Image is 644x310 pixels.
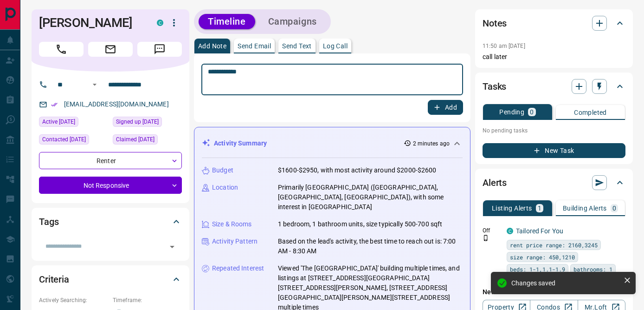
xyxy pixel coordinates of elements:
[483,235,489,241] svg: Push Notification Only
[483,43,525,49] p: 11:50 am [DATE]
[413,139,450,148] p: 2 minutes ago
[282,43,312,49] p: Send Text
[573,264,612,274] span: bathrooms: 1
[88,42,133,57] span: Email
[39,211,182,233] div: Tags
[39,296,108,304] p: Actively Searching:
[516,227,563,235] a: Tailored For You
[259,14,326,29] button: Campaigns
[39,15,143,30] h1: [PERSON_NAME]
[212,219,252,229] p: Size & Rooms
[483,75,625,98] div: Tasks
[492,205,532,211] p: Listing Alerts
[483,79,506,94] h2: Tasks
[116,135,155,144] span: Claimed [DATE]
[612,205,616,211] p: 0
[113,117,182,130] div: Wed Nov 27 2024
[428,100,463,115] button: Add
[278,219,442,229] p: 1 bedroom, 1 bathroom units, size typically 500-700 sqft
[483,171,625,194] div: Alerts
[278,237,463,256] p: Based on the lead's activity, the best time to reach out is: 7:00 AM - 8:30 AM
[483,175,507,190] h2: Alerts
[510,240,598,250] span: rent price range: 2160,3245
[42,117,75,126] span: Active [DATE]
[563,205,607,211] p: Building Alerts
[483,12,625,34] div: Notes
[113,296,182,304] p: Timeframe:
[199,14,255,29] button: Timeline
[39,177,182,194] div: Not Responsive
[64,100,169,108] a: [EMAIL_ADDRESS][DOMAIN_NAME]
[39,152,182,169] div: Renter
[278,183,463,212] p: Primarily [GEOGRAPHIC_DATA] ([GEOGRAPHIC_DATA], [GEOGRAPHIC_DATA], [GEOGRAPHIC_DATA]), with some ...
[39,117,108,130] div: Fri Nov 29 2024
[483,226,501,235] p: Off
[323,43,348,49] p: Log Call
[510,252,575,262] span: size range: 450,1210
[39,134,108,147] div: Thu May 08 2025
[510,264,565,274] span: beds: 1-1,1.1-1.9
[212,183,238,192] p: Location
[212,264,264,273] p: Repeated Interest
[39,42,84,57] span: Call
[574,109,607,116] p: Completed
[530,109,534,115] p: 0
[39,268,182,290] div: Criteria
[212,237,258,246] p: Activity Pattern
[483,143,625,158] button: New Task
[507,228,513,234] div: condos.ca
[113,134,182,147] div: Fri Nov 29 2024
[483,124,625,138] p: No pending tasks
[51,101,58,108] svg: Email Verified
[42,135,86,144] span: Contacted [DATE]
[39,272,69,287] h2: Criteria
[483,52,625,62] p: call later
[202,135,463,152] div: Activity Summary2 minutes ago
[483,16,507,31] h2: Notes
[483,287,625,297] p: New Alert:
[166,240,179,253] button: Open
[157,20,163,26] div: condos.ca
[198,43,226,49] p: Add Note
[137,42,182,57] span: Message
[499,109,524,115] p: Pending
[278,165,437,175] p: $1600-$2950, with most activity around $2000-$2600
[238,43,271,49] p: Send Email
[538,205,541,211] p: 1
[116,117,159,126] span: Signed up [DATE]
[214,139,267,148] p: Activity Summary
[39,214,58,229] h2: Tags
[212,165,233,175] p: Budget
[511,279,620,287] div: Changes saved
[89,79,100,90] button: Open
